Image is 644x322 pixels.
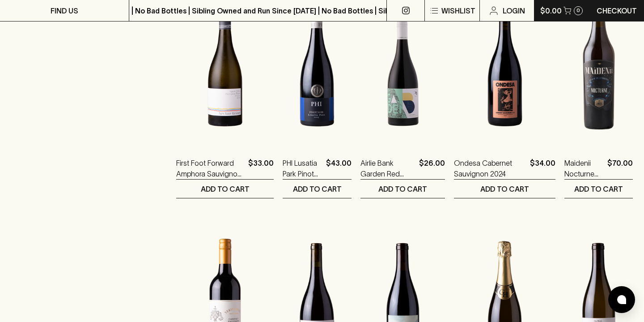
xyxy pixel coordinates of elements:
[480,184,529,194] p: ADD TO CART
[530,158,555,179] p: $34.00
[576,8,580,13] p: 0
[360,180,445,198] button: ADD TO CART
[419,158,445,179] p: $26.00
[378,184,427,194] p: ADD TO CART
[360,158,415,179] a: Airlie Bank Garden Red 2022
[176,158,245,179] a: First Foot Forward Amphora Sauvignon Blanc 2023
[574,184,623,194] p: ADD TO CART
[176,180,274,198] button: ADD TO CART
[564,158,604,179] a: Maidenii Nocturne Vin Amer
[454,180,555,198] button: ADD TO CART
[454,158,526,179] a: Ondesa Cabernet Sauvignon 2024
[326,158,352,179] p: $43.00
[283,158,322,179] a: PHI Lusatia Park Pinot Noir 2023
[617,295,626,304] img: bubble-icon
[564,180,633,198] button: ADD TO CART
[441,5,475,16] p: Wishlist
[503,5,525,16] p: Login
[51,5,78,16] p: FIND US
[597,5,637,16] p: Checkout
[540,5,562,16] p: $0.00
[607,158,633,179] p: $70.00
[248,158,274,179] p: $33.00
[201,184,250,194] p: ADD TO CART
[283,180,352,198] button: ADD TO CART
[293,184,342,194] p: ADD TO CART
